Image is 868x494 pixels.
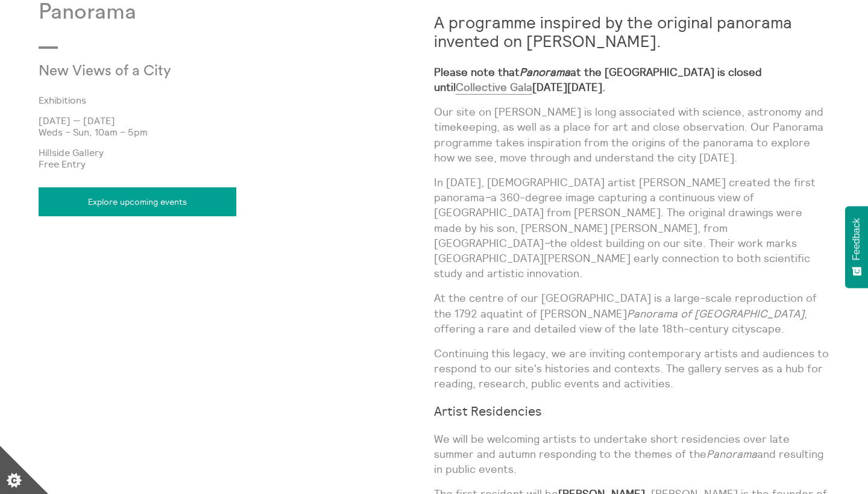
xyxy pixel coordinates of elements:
a: Explore upcoming events [39,187,236,216]
strong: Artist Residencies [434,403,542,419]
a: Collective Gala [456,80,532,95]
em: Panorama [706,447,757,461]
span: Feedback [851,218,862,260]
p: New Views of a City [39,63,302,80]
a: Exhibitions [39,95,415,105]
p: Continuing this legacy, we are inviting contemporary artists and audiences to respond to our site... [434,346,829,392]
p: At the centre of our [GEOGRAPHIC_DATA] is a large-scale reproduction of the 1792 aquatint of [PER... [434,290,829,336]
strong: A programme inspired by the original panorama invented on [PERSON_NAME]. [434,12,792,51]
p: Free Entry [39,158,434,169]
p: We will be welcoming artists to undertake short residencies over late summer and autumn respondin... [434,431,829,477]
p: [DATE] — [DATE] [39,115,434,126]
em: – [544,236,550,250]
button: Feedback - Show survey [845,206,868,288]
p: In [DATE], [DEMOGRAPHIC_DATA] artist [PERSON_NAME] created the first panorama a 360-degree image ... [434,175,829,281]
p: Our site on [PERSON_NAME] is long associated with science, astronomy and timekeeping, as well as ... [434,104,829,165]
em: Panorama of [GEOGRAPHIC_DATA] [627,307,804,320]
p: Hillside Gallery [39,147,434,158]
strong: Please note that at the [GEOGRAPHIC_DATA] is closed until [DATE][DATE]. [434,65,762,95]
em: Panorama [520,65,570,79]
em: – [485,190,491,204]
p: Weds – Sun, 10am – 5pm [39,127,434,137]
